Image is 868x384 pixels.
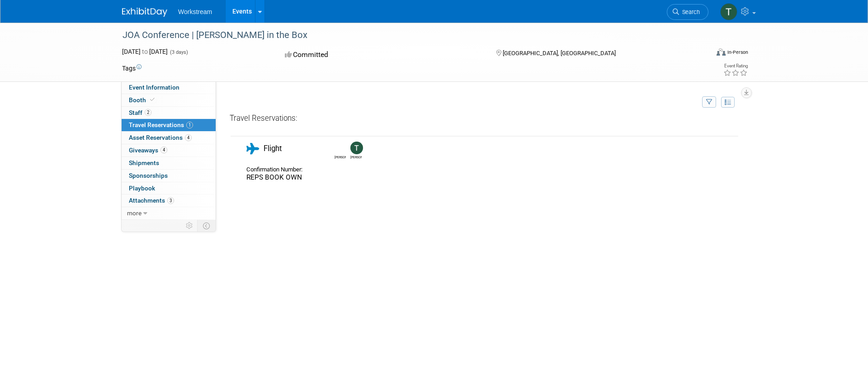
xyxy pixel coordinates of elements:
[667,4,708,20] a: Search
[350,154,362,160] div: Tanner Michaelis
[178,8,212,15] span: Workstream
[264,144,282,153] span: Flight
[246,143,259,154] i: Flight
[122,119,216,131] a: Travel Reservations1
[282,47,482,63] div: Committed
[503,50,616,57] span: [GEOGRAPHIC_DATA], [GEOGRAPHIC_DATA]
[150,97,155,102] i: Booth reservation complete
[706,100,712,105] i: Filter by Traveler
[723,64,748,68] div: Event Rating
[246,163,309,173] div: Confirmation Number:
[129,121,193,128] span: Travel Reservations
[182,220,198,232] td: Personalize Event Tab Strip
[122,194,216,207] a: Attachments3
[129,96,156,104] span: Booth
[129,185,155,192] span: Playbook
[720,3,737,20] img: Tanner Michaelis
[350,142,363,154] img: Tanner Michaelis
[348,142,364,160] div: Tanner Michaelis
[230,113,739,127] div: Travel Reservations:
[122,48,168,55] span: [DATE] [DATE]
[169,49,188,55] span: (3 days)
[332,142,348,160] div: Jacob Davis
[141,48,149,55] span: to
[122,170,216,182] a: Sponsorships
[129,159,159,166] span: Shipments
[335,142,347,154] img: Jacob Davis
[129,147,167,154] span: Giveaways
[167,197,174,204] span: 3
[122,207,216,219] a: more
[122,64,142,73] td: Tags
[655,47,748,61] div: Event Format
[246,173,302,181] span: REPS BOOK OWN
[129,197,174,204] span: Attachments
[727,49,748,56] div: In-Person
[129,134,192,141] span: Asset Reservations
[717,48,726,56] img: Format-Inperson.png
[122,107,216,119] a: Staff2
[335,154,346,160] div: Jacob Davis
[160,147,167,153] span: 4
[122,144,216,156] a: Giveaways4
[119,27,695,43] div: JOA Conference | [PERSON_NAME] in the Box
[122,132,216,144] a: Asset Reservations4
[129,172,168,179] span: Sponsorships
[122,81,216,94] a: Event Information
[122,182,216,194] a: Playbook
[127,209,142,217] span: more
[198,220,216,232] td: Toggle Event Tabs
[122,94,216,106] a: Booth
[679,9,700,15] span: Search
[185,134,192,141] span: 4
[122,8,167,17] img: ExhibitDay
[122,157,216,169] a: Shipments
[186,122,193,128] span: 1
[129,84,179,91] span: Event Information
[129,109,151,116] span: Staff
[145,109,151,116] span: 2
